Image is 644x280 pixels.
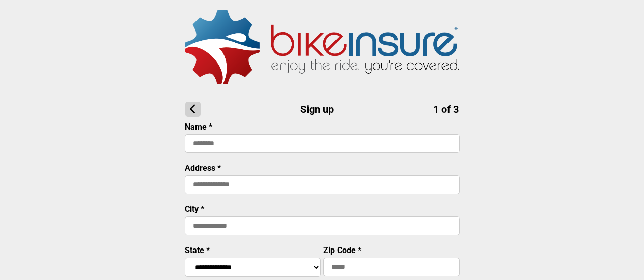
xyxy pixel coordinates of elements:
label: Address * [185,163,221,173]
label: Name * [185,122,212,132]
label: State * [185,245,210,255]
span: 1 of 3 [433,103,459,115]
h1: Sign up [185,102,459,117]
label: City * [185,204,204,214]
label: Zip Code * [323,245,361,255]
